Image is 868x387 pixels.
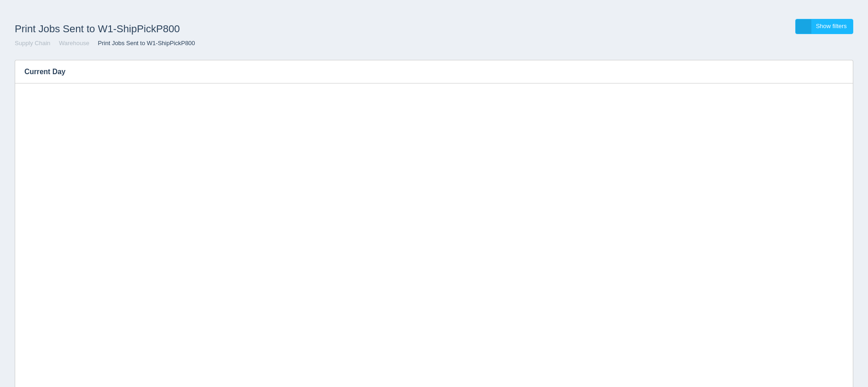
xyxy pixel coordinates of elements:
li: Print Jobs Sent to W1-ShipPickP800 [91,39,195,48]
h1: Print Jobs Sent to W1-ShipPickP800 [15,19,434,39]
a: Warehouse [59,40,89,47]
h3: Current Day [15,60,825,83]
a: Show filters [795,19,853,34]
a: Supply Chain [15,40,50,47]
span: Show filters [816,23,847,29]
